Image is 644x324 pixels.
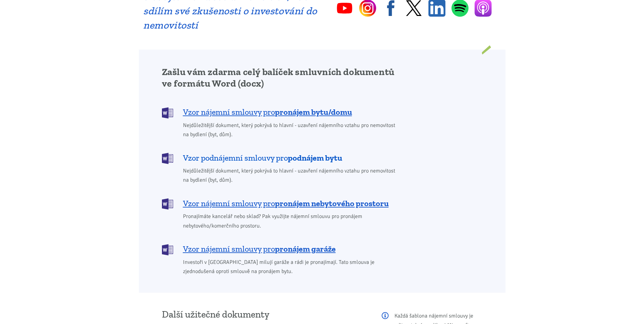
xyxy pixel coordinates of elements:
[162,152,400,163] a: Vzor podnájemní smlouvy propodnájem bytu
[183,107,352,118] span: Vzor nájemní smlouvy pro
[162,153,173,164] img: DOCX (Word)
[183,166,400,185] span: Nejdůležitější dokument, který pokrývá to hlavní - uzavření nájemního vztahu pro nemovitost na by...
[183,121,400,139] span: Nejdůležitější dokument, který pokrývá to hlavní - uzavření nájemního vztahu pro nemovitost na by...
[275,107,352,117] b: pronájem bytu/domu
[183,212,400,230] span: Pronajímáte kancelář nebo sklad? Pak využijte nájemní smlouvu pro pronájem nebytového/komerčního ...
[275,198,389,208] b: pronájem nebytového prostoru
[183,198,389,209] span: Vzor nájemní smlouvy pro
[162,198,173,210] img: DOCX (Word)
[162,66,400,89] h2: Zašlu vám zdarma celý balíček smluvních dokumentů ve formátu Word (docx)
[162,107,400,118] a: Vzor nájemní smlouvy propronájem bytu/domu
[183,152,342,163] span: Vzor podnájemní smlouvy pro
[288,153,342,163] b: podnájem bytu
[162,107,173,119] img: DOCX (Word)
[162,244,400,255] a: Vzor nájemní smlouvy propronájem garáže
[162,309,372,320] h3: Další užitečné dokumenty
[183,258,400,276] span: Investoři v [GEOGRAPHIC_DATA] milují garáže a rádi je pronajímají. Tato smlouva je zjednodušená o...
[183,244,336,254] span: Vzor nájemní smlouvy pro
[275,244,336,254] b: pronájem garáže
[162,198,400,209] a: Vzor nájemní smlouvy propronájem nebytového prostoru
[162,244,173,255] img: DOCX (Word)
